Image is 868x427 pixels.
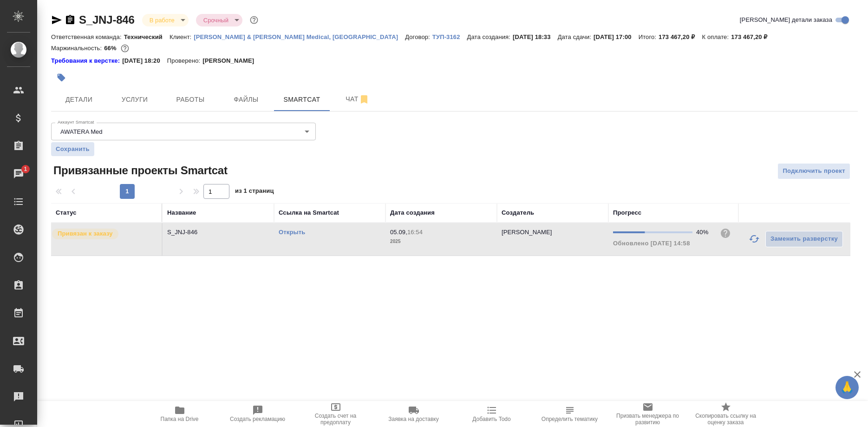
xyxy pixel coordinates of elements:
[235,185,274,199] span: из 1 страниц
[122,56,167,66] p: [DATE] 18:20
[119,42,131,54] button: 48495.00 RUB;
[513,33,558,40] p: [DATE] 18:33
[743,228,765,250] button: Обновить прогресс
[702,33,731,40] p: К оплате:
[696,228,712,237] div: 40%
[224,94,268,105] span: Файлы
[112,94,157,105] span: Услуги
[51,123,316,140] div: AWATERA Med
[770,234,838,244] span: Заменить разверстку
[407,229,423,236] p: 16:54
[390,208,435,217] div: Дата создания
[51,56,122,66] a: Требования к верстке:
[783,166,845,177] span: Подключить проект
[594,33,639,40] p: [DATE] 17:00
[202,56,261,66] p: [PERSON_NAME]
[502,208,534,217] div: Создатель
[51,163,228,178] span: Привязанные проекты Smartcat
[280,94,324,105] span: Smartcat
[502,229,552,236] p: [PERSON_NAME]
[51,33,124,40] p: Ответственная команда:
[405,33,432,40] p: Договор:
[170,33,194,40] p: Клиент:
[248,14,260,26] button: Доп статусы указывают на важность/срочность заказа
[467,33,513,40] p: Дата создания:
[124,33,170,40] p: Технический
[659,33,702,40] p: 173 467,20 ₽
[279,208,339,217] div: Ссылка на Smartcat
[167,56,203,66] p: Проверено:
[51,142,94,156] button: Сохранить
[740,15,832,25] span: [PERSON_NAME] детали заказа
[279,229,305,236] a: Открыть
[168,94,213,105] span: Работы
[390,229,407,236] p: 05.09,
[765,231,843,247] button: Заменить разверстку
[79,13,135,26] a: S_JNJ-846
[835,376,859,399] button: 🙏
[147,16,177,24] button: В работе
[18,164,33,174] span: 1
[142,14,189,26] div: В работе
[51,14,62,26] button: Скопировать ссылку для ЯМессенджера
[2,162,35,185] a: 1
[432,33,467,40] a: ТУП-3162
[613,208,641,217] div: Прогресс
[58,229,113,238] p: Привязан к заказу
[51,67,72,88] button: Добавить тэг
[58,128,105,136] button: AWATERA Med
[194,33,405,40] p: [PERSON_NAME] & [PERSON_NAME] Medical, [GEOGRAPHIC_DATA]
[359,94,370,105] svg: Отписаться
[613,240,690,247] span: Обновлено [DATE] 14:58
[51,56,122,66] div: Нажми, чтобы открыть папку с инструкцией
[558,33,594,40] p: Дата сдачи:
[335,93,380,105] span: Чат
[56,145,90,154] span: Сохранить
[201,16,231,24] button: Срочный
[104,45,118,52] p: 66%
[51,45,104,52] p: Маржинальность:
[57,94,101,105] span: Детали
[639,33,659,40] p: Итого:
[731,33,774,40] p: 173 467,20 ₽
[432,33,467,40] p: ТУП-3162
[167,208,196,217] div: Название
[777,163,850,179] button: Подключить проект
[196,14,242,26] div: В работе
[65,14,76,26] button: Скопировать ссылку
[839,378,855,397] span: 🙏
[167,228,269,237] p: S_JNJ-846
[194,33,405,40] a: [PERSON_NAME] & [PERSON_NAME] Medical, [GEOGRAPHIC_DATA]
[390,237,492,246] p: 2025
[56,208,77,217] div: Статус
